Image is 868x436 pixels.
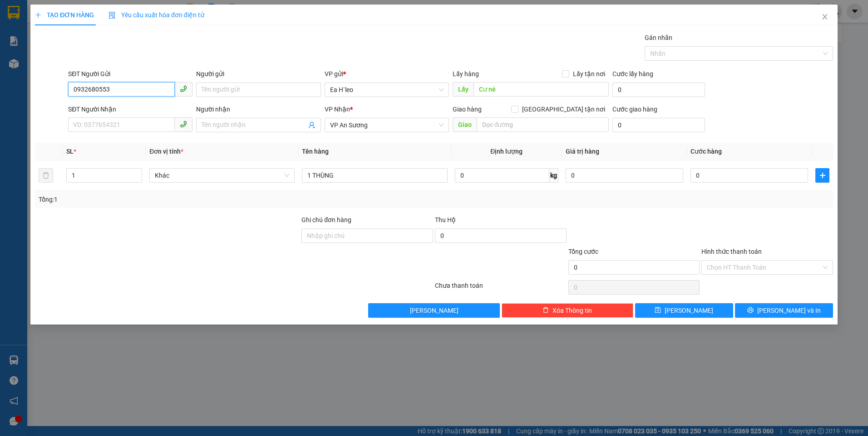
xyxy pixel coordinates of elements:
span: VP An Sương [330,118,444,132]
span: [GEOGRAPHIC_DATA] tận nơi [518,104,609,114]
img: icon [108,12,116,19]
button: Close [812,5,838,30]
span: Xóa Thông tin [552,305,592,315]
span: [PERSON_NAME] [410,305,459,315]
span: Tên hàng [302,148,329,155]
span: Cước hàng [690,148,722,155]
div: Người gửi [196,69,321,79]
div: Chưa thanh toán [434,281,567,296]
div: Người nhận [196,104,321,114]
span: [PERSON_NAME] [665,305,713,315]
span: close [821,13,829,20]
span: phone [180,121,187,128]
span: Giao [453,117,477,132]
label: Cước lấy hàng [612,70,653,78]
span: Lấy hàng [453,70,479,78]
div: SĐT Người Nhận [68,104,192,114]
button: deleteXóa Thông tin [502,303,633,318]
button: [PERSON_NAME] [368,303,500,318]
input: Dọc đường [477,117,609,132]
span: kg [549,168,558,183]
span: Ea H`leo [330,83,444,97]
input: VD: Bàn, Ghế [302,168,447,183]
span: plus [816,172,829,179]
button: save[PERSON_NAME] [635,303,733,318]
button: delete [39,168,53,183]
span: Lấy tận nơi [569,69,609,79]
label: Cước giao hàng [612,106,657,113]
span: phone [180,85,187,92]
span: TẠO ĐƠN HÀNG [35,11,94,19]
span: VP Nhận [325,106,350,113]
div: SĐT Người Gửi [68,69,192,79]
div: VP gửi [325,69,449,79]
span: delete [542,307,549,314]
span: Giá trị hàng [566,148,599,155]
span: user-add [308,121,316,129]
span: Khác [155,169,289,182]
button: plus [815,168,829,183]
span: Đơn vị tính [149,148,183,155]
span: Tổng cước [568,248,598,255]
span: [PERSON_NAME] và In [757,305,821,315]
label: Gán nhãn [645,34,672,41]
input: Ghi chú đơn hàng [301,228,433,243]
span: Lấy [453,82,473,97]
button: printer[PERSON_NAME] và In [735,303,833,318]
div: Tổng: 1 [39,194,335,204]
span: printer [747,307,754,314]
input: Cước giao hàng [612,118,705,132]
span: save [655,307,661,314]
input: Cước lấy hàng [612,82,705,97]
span: Giao hàng [453,106,482,113]
label: Ghi chú đơn hàng [301,216,351,223]
span: Thu Hộ [435,216,456,223]
span: plus [35,12,41,18]
span: SL [66,148,74,155]
span: Yêu cầu xuất hóa đơn điện tử [108,11,204,19]
input: Dọc đường [473,82,609,97]
span: Định lượng [490,148,523,155]
input: 0 [566,168,683,183]
label: Hình thức thanh toán [701,248,762,255]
